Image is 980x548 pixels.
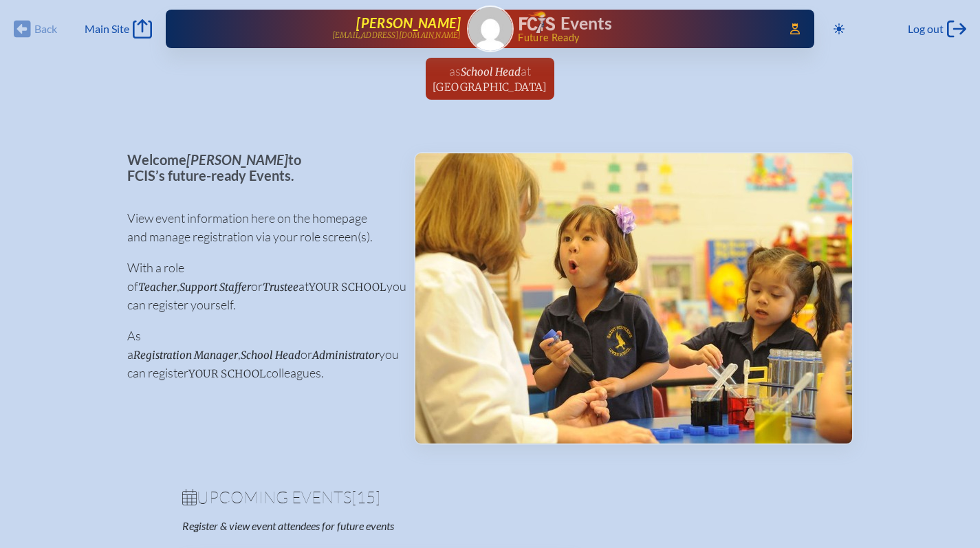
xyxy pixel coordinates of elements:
a: asSchool Headat[GEOGRAPHIC_DATA] [427,58,553,100]
p: View event information here on the homepage and manage registration via your role screen(s). [127,209,392,246]
p: [EMAIL_ADDRESS][DOMAIN_NAME] [332,31,461,40]
span: School Head [241,349,301,362]
span: Future Ready [518,33,770,43]
p: As a , or you can register colleagues. [127,327,392,382]
span: Registration Manager [133,349,238,362]
div: FCIS Events — Future ready [519,11,771,43]
span: Log out [908,22,944,36]
span: Main Site [85,22,129,36]
span: your school [188,367,266,380]
span: Teacher [138,281,177,294]
span: Administrator [312,349,379,362]
span: [15] [351,487,380,507]
img: Gravatar [468,7,512,51]
span: [GEOGRAPHIC_DATA] [433,80,547,94]
span: as [449,63,461,78]
span: [PERSON_NAME] [356,14,461,31]
p: Register & view event attendees for future events [182,519,545,533]
span: Trustee [263,281,298,294]
span: [PERSON_NAME] [186,151,288,168]
span: School Head [461,65,521,78]
span: Support Staffer [179,281,251,294]
a: Main Site [85,19,152,39]
img: Events [415,153,852,443]
p: With a role of , or at you can register yourself. [127,259,392,314]
h1: Upcoming Events [182,489,798,505]
span: at [521,63,531,78]
a: [PERSON_NAME][EMAIL_ADDRESS][DOMAIN_NAME] [210,15,461,43]
a: Gravatar [467,6,514,52]
span: your school [309,281,386,294]
p: Welcome to FCIS’s future-ready Events. [127,152,392,183]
